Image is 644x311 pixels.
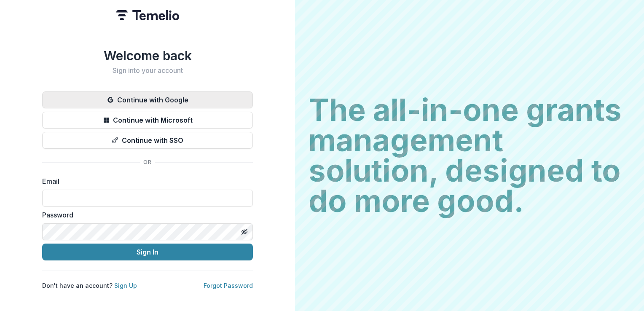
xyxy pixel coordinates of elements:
label: Password [42,210,248,220]
h1: Welcome back [42,48,253,63]
label: Email [42,176,248,186]
a: Forgot Password [204,282,253,289]
img: Temelio [116,10,179,20]
button: Sign In [42,244,253,260]
button: Toggle password visibility [238,225,251,239]
p: Don't have an account? [42,281,137,290]
button: Continue with Microsoft [42,112,253,129]
a: Sign Up [114,282,137,289]
h2: Sign into your account [42,67,253,75]
button: Continue with SSO [42,132,253,149]
button: Continue with Google [42,91,253,108]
